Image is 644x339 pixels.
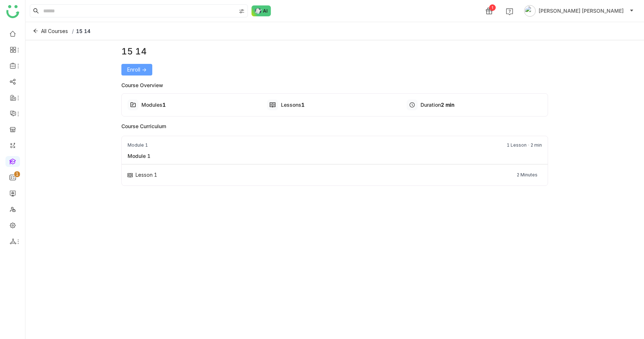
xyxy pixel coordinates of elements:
[121,45,548,58] div: 15 14
[489,4,496,11] div: 1
[420,102,441,108] span: Duration
[130,102,136,108] img: type
[523,5,635,17] button: [PERSON_NAME] [PERSON_NAME]
[128,142,148,148] div: Module 1
[76,28,90,34] span: 15 14
[281,102,301,108] span: Lessons
[162,102,166,108] span: 1
[136,172,157,178] div: Lesson 1
[121,64,152,75] button: Enroll ->
[121,122,548,130] div: Course Curriculum
[239,8,245,14] img: search-type.svg
[141,102,162,108] span: Modules
[31,25,70,37] button: All Courses
[441,102,454,108] span: 2 min
[251,5,271,16] img: ask-buddy-normal.svg
[14,171,20,177] nz-badge-sup: 1
[507,142,542,148] div: 1 Lesson 2 min
[128,173,133,177] img: type
[524,5,536,17] img: avatar
[506,8,513,15] img: help.svg
[6,5,19,18] img: logo
[539,7,624,15] span: [PERSON_NAME] [PERSON_NAME]
[41,27,68,35] span: All Courses
[127,66,146,74] span: Enroll ->
[16,171,19,178] p: 1
[301,102,305,108] span: 1
[72,28,74,34] span: /
[121,81,548,89] div: Course Overview
[122,152,156,160] div: Module 1
[270,102,275,108] img: type
[517,172,538,178] div: 2 Minutes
